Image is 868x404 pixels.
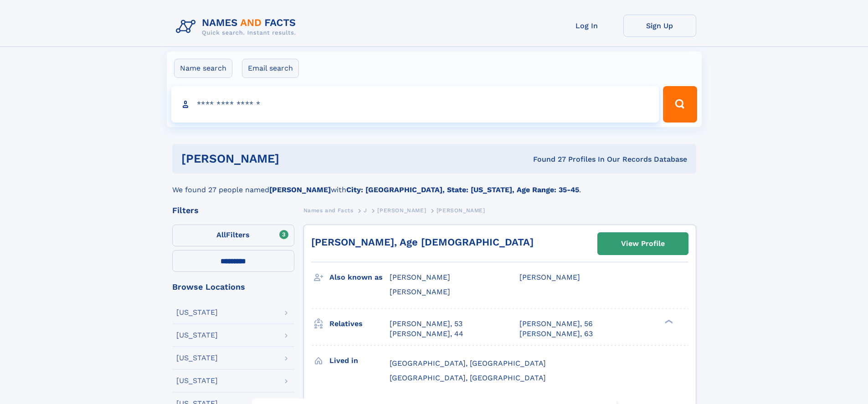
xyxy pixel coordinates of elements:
[303,205,354,216] a: Names and Facts
[176,309,218,316] div: [US_STATE]
[216,230,226,239] span: All
[519,319,593,329] a: [PERSON_NAME], 56
[172,174,696,195] div: We found 27 people named with .
[519,273,580,281] span: [PERSON_NAME]
[598,233,688,255] a: View Profile
[171,86,659,123] input: search input
[329,316,390,332] h3: Relatives
[663,318,673,324] div: ❯
[550,15,623,37] a: Log In
[172,225,294,246] label: Filters
[329,270,390,285] h3: Also known as
[519,329,593,339] a: [PERSON_NAME], 63
[172,283,294,291] div: Browse Locations
[176,354,218,362] div: [US_STATE]
[181,153,406,164] h1: [PERSON_NAME]
[437,207,485,214] span: [PERSON_NAME]
[242,59,299,78] label: Email search
[621,233,665,254] div: View Profile
[176,332,218,339] div: [US_STATE]
[663,86,697,123] button: Search Button
[364,207,367,214] span: J
[329,353,390,368] h3: Lived in
[390,273,450,281] span: [PERSON_NAME]
[377,207,426,214] span: [PERSON_NAME]
[390,373,546,382] span: [GEOGRAPHIC_DATA], [GEOGRAPHIC_DATA]
[623,15,696,37] a: Sign Up
[390,287,450,296] span: [PERSON_NAME]
[172,15,303,39] img: Logo Names and Facts
[174,59,232,78] label: Name search
[390,329,463,339] a: [PERSON_NAME], 44
[346,185,579,194] b: City: [GEOGRAPHIC_DATA], State: [US_STATE], Age Range: 35-45
[172,206,294,215] div: Filters
[390,319,462,329] a: [PERSON_NAME], 53
[364,205,367,216] a: J
[311,236,534,248] a: [PERSON_NAME], Age [DEMOGRAPHIC_DATA]
[406,154,687,164] div: Found 27 Profiles In Our Records Database
[390,359,546,368] span: [GEOGRAPHIC_DATA], [GEOGRAPHIC_DATA]
[377,205,426,216] a: [PERSON_NAME]
[269,185,331,194] b: [PERSON_NAME]
[176,377,218,384] div: [US_STATE]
